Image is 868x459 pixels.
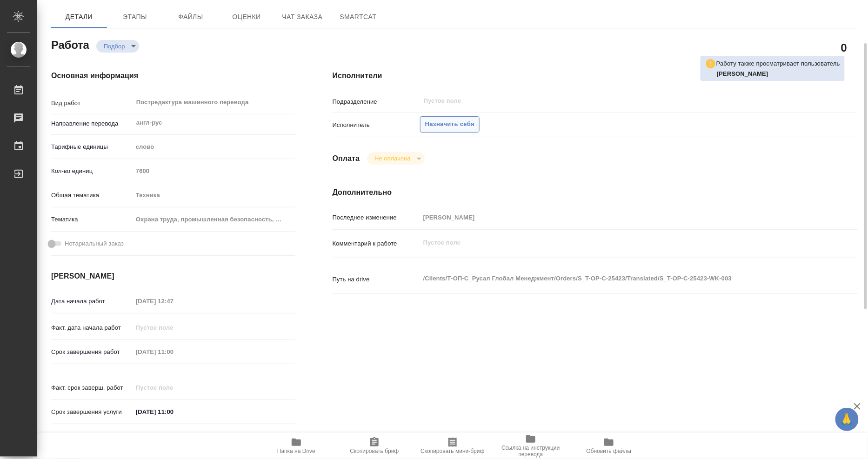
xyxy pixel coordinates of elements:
[333,275,420,284] p: Путь на drive
[350,448,399,454] span: Скопировать бриф
[497,445,564,458] span: Ссылка на инструкции перевода
[51,383,133,392] p: Факт. срок заверш. работ
[492,433,570,459] button: Ссылка на инструкции перевода
[51,215,133,224] p: Тематика
[133,294,214,308] input: Пустое поле
[841,40,847,55] h2: 0
[587,448,632,454] span: Обновить файлы
[367,152,424,165] div: Подбор
[839,410,855,429] span: 🙏
[51,347,133,357] p: Срок завершения работ
[51,407,133,417] p: Срок завершения услуги
[335,433,414,459] button: Скопировать бриф
[133,405,214,419] input: ✎ Введи что-нибудь
[423,95,792,106] input: Пустое поле
[716,59,840,68] p: Работу также просматривает пользователь
[224,11,269,23] span: Оценки
[835,408,859,431] button: 🙏
[280,11,325,23] span: Чат заказа
[333,187,858,198] h4: Дополнительно
[113,11,157,23] span: Этапы
[333,153,360,164] h4: Оплата
[133,139,295,155] div: слово
[277,448,315,454] span: Папка на Drive
[65,239,124,248] span: Нотариальный заказ
[420,116,480,133] button: Назначить себя
[57,11,101,23] span: Детали
[372,154,413,162] button: Не оплачена
[51,323,133,333] p: Факт. дата начала работ
[133,187,295,203] div: Техника
[333,120,420,130] p: Исполнитель
[51,36,89,53] h2: Работа
[51,166,133,176] p: Кол-во единиц
[414,433,492,459] button: Скопировать мини-бриф
[717,69,840,79] p: Журавлева Александра
[51,271,295,282] h4: [PERSON_NAME]
[51,191,133,200] p: Общая тематика
[570,433,648,459] button: Обновить файлы
[51,297,133,306] p: Дата начала работ
[336,11,381,23] span: SmartCat
[51,142,133,152] p: Тарифные единицы
[51,70,295,81] h4: Основная информация
[717,70,768,77] b: [PERSON_NAME]
[333,213,420,222] p: Последнее изменение
[133,321,214,334] input: Пустое поле
[51,99,133,108] p: Вид работ
[133,381,214,394] input: Пустое поле
[96,40,139,53] div: Подбор
[425,119,474,130] span: Назначить себя
[101,42,128,50] button: Подбор
[421,448,484,454] span: Скопировать мини-бриф
[168,11,213,23] span: Файлы
[133,164,295,178] input: Пустое поле
[51,119,133,128] p: Направление перевода
[333,97,420,106] p: Подразделение
[257,433,335,459] button: Папка на Drive
[420,211,814,224] input: Пустое поле
[133,212,295,227] div: Охрана труда, промышленная безопасность, экология и стандартизация
[133,345,214,359] input: Пустое поле
[333,239,420,248] p: Комментарий к работе
[333,70,858,81] h4: Исполнители
[420,271,814,286] textarea: /Clients/Т-ОП-С_Русал Глобал Менеджмент/Orders/S_T-OP-C-25423/Translated/S_T-OP-C-25423-WK-003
